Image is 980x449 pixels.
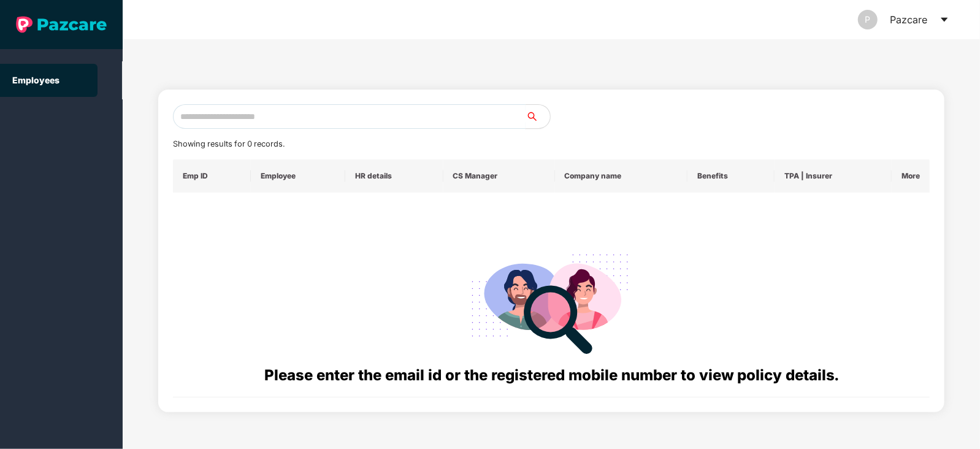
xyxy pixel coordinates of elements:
span: Showing results for 0 records. [173,139,285,148]
span: P [865,10,871,29]
span: search [525,112,550,121]
a: Employees [12,75,59,85]
span: caret-down [940,15,949,25]
th: Company name [555,159,688,193]
th: TPA | Insurer [775,159,892,193]
th: CS Manager [443,159,555,193]
span: Please enter the email id or the registered mobile number to view policy details. [264,366,839,384]
img: svg+xml;base64,PHN2ZyB4bWxucz0iaHR0cDovL3d3dy53My5vcmcvMjAwMC9zdmciIHdpZHRoPSIyODgiIGhlaWdodD0iMj... [463,239,640,364]
th: Benefits [687,159,775,193]
th: More [892,159,930,193]
th: Employee [251,159,345,193]
th: HR details [345,159,443,193]
button: search [525,104,551,129]
th: Emp ID [173,159,251,193]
